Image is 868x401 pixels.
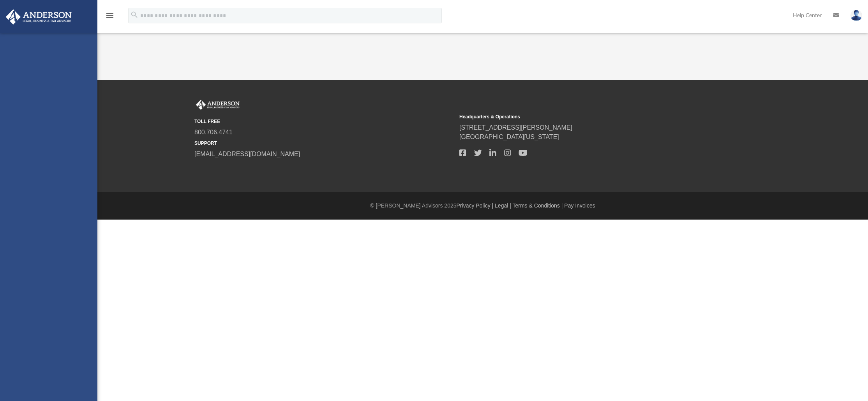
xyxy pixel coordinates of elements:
a: Legal | [495,202,511,209]
img: Anderson Advisors Platinum Portal [4,9,74,25]
a: [EMAIL_ADDRESS][DOMAIN_NAME] [194,151,300,157]
a: 800.706.4741 [194,129,233,135]
small: SUPPORT [194,140,454,147]
a: Terms & Conditions | [513,202,563,209]
div: © [PERSON_NAME] Advisors 2025 [97,202,868,210]
a: [STREET_ADDRESS][PERSON_NAME] [459,124,572,131]
a: Privacy Policy | [457,202,494,209]
a: Pay Invoices [564,202,595,209]
img: User Pic [850,10,862,21]
small: Headquarters & Operations [459,113,719,120]
img: Anderson Advisors Platinum Portal [194,100,241,110]
i: menu [105,11,115,20]
a: [GEOGRAPHIC_DATA][US_STATE] [459,134,559,140]
i: search [130,11,139,19]
a: menu [105,15,115,20]
small: TOLL FREE [194,118,454,125]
